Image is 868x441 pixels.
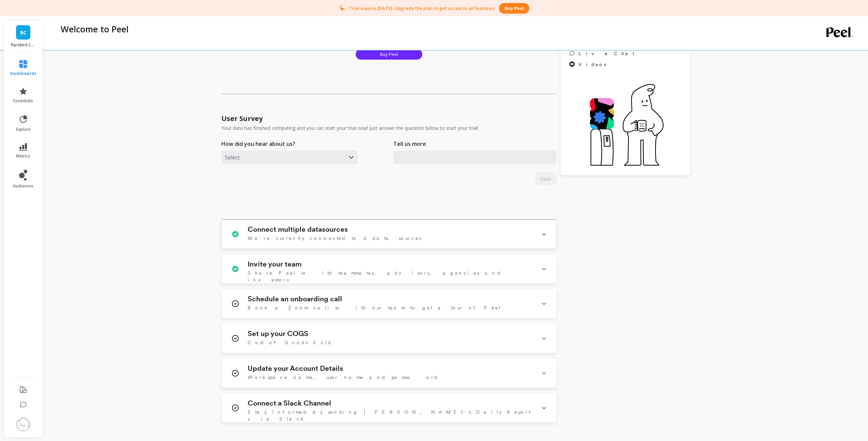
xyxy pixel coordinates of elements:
[248,399,331,407] h1: Connect a Slack Channel
[248,374,438,381] span: Workspace name, user name and password
[248,295,342,303] h1: Schedule an onboarding call
[16,153,30,159] span: metrics
[356,49,422,60] button: Buy Peel
[13,98,33,104] span: essentials
[61,23,129,35] p: Welcome to Peel
[393,140,426,148] p: Tell us more
[16,417,30,431] img: profile picture
[10,71,36,76] span: dashboards
[16,127,31,132] span: explore
[13,183,33,189] span: audiences
[578,50,634,57] span: Live Chat
[248,339,332,346] span: Cost of Goods Sold
[20,29,27,36] span: RC
[221,140,295,148] p: How did you hear about us?
[248,235,421,242] span: We're currently connected to 3 data sources
[248,409,533,422] span: Stay informed by sending [PERSON_NAME]'s Daily Report via Slack
[221,125,478,132] p: Your data has finished computing and you can start your trial now! Just answer the question below...
[248,330,308,338] h1: Set up your COGS
[248,225,348,233] h1: Connect multiple datasources
[248,260,301,268] h1: Invite your team
[248,270,533,283] span: Share Peel with teammates, advisors, agencies and investors
[569,61,645,68] a: Videos
[349,5,495,11] p: Trial expires [DATE]. Upgrade the plan to get access to all features!
[499,3,529,14] button: Buy peel
[221,114,263,123] h1: User Survey
[380,51,398,58] span: Buy Peel
[578,61,606,68] span: Videos
[11,42,36,48] p: Rarebird Coffee
[248,364,343,372] h1: Update your Account Details
[248,304,501,311] span: Book a Zoom call with our team to get a tour of Peel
